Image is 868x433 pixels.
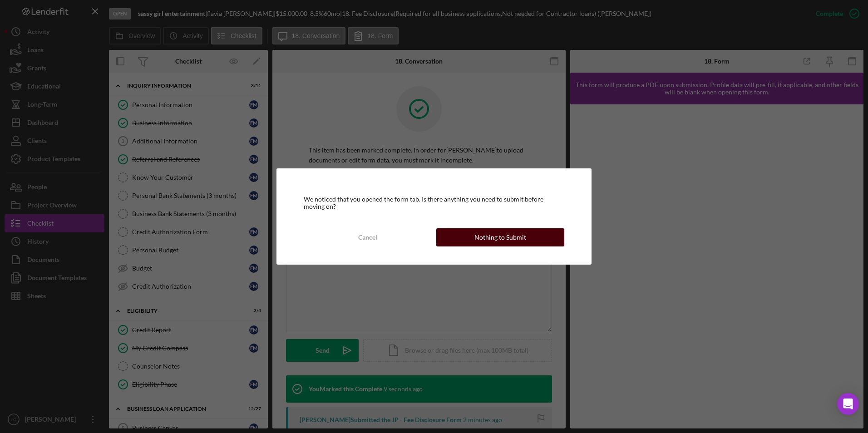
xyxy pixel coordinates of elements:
button: Nothing to Submit [436,228,564,246]
button: Cancel [304,228,432,246]
div: We noticed that you opened the form tab. Is there anything you need to submit before moving on? [304,196,564,210]
div: Open Intercom Messenger [837,393,859,415]
div: Cancel [358,228,377,246]
div: Nothing to Submit [474,228,526,246]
